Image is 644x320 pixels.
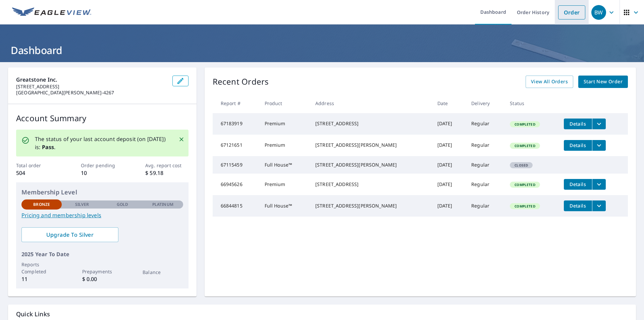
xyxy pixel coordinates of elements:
div: BW [591,5,606,20]
p: Avg. report cost [145,162,188,169]
td: 67183919 [213,113,259,135]
td: [DATE] [432,174,466,195]
button: filesDropdownBtn-67183919 [592,119,606,129]
th: Address [310,93,432,113]
p: Order pending [81,162,124,169]
td: Regular [466,156,504,174]
span: Start New Order [584,78,623,86]
th: Report # [213,93,259,113]
span: Upgrade To Silver [27,231,113,238]
button: Close [177,135,186,144]
td: Regular [466,174,504,195]
span: Completed [511,143,539,148]
div: [STREET_ADDRESS][PERSON_NAME] [315,202,427,209]
p: 11 [21,275,62,283]
td: [DATE] [432,135,466,156]
p: Greatstone Inc. [16,76,167,84]
h1: Dashboard [8,43,636,57]
p: Total order [16,162,59,169]
p: Gold [117,201,128,208]
div: [STREET_ADDRESS] [315,120,427,127]
span: Completed [511,204,539,209]
td: Regular [466,113,504,135]
button: detailsBtn-67183919 [564,119,592,129]
a: View All Orders [526,76,573,88]
td: [DATE] [432,195,466,217]
button: filesDropdownBtn-66844815 [592,200,606,211]
td: 67115459 [213,156,259,174]
td: Premium [259,113,310,135]
span: Details [568,202,588,209]
span: View All Orders [531,78,568,86]
p: 504 [16,169,59,177]
span: Closed [511,163,532,168]
b: Pass [42,143,54,151]
td: 66844815 [213,195,259,217]
p: 10 [81,169,124,177]
th: Delivery [466,93,504,113]
a: Order [558,5,585,19]
div: [STREET_ADDRESS][PERSON_NAME] [315,162,427,168]
td: Premium [259,135,310,156]
th: Status [504,93,558,113]
th: Product [259,93,310,113]
p: Membership Level [21,188,183,197]
p: [GEOGRAPHIC_DATA][PERSON_NAME]-4267 [16,90,167,96]
img: EV Logo [12,7,91,17]
p: [STREET_ADDRESS] [16,84,167,90]
p: 2025 Year To Date [21,250,183,258]
a: Upgrade To Silver [21,227,118,242]
p: $ 0.00 [82,275,122,283]
span: Completed [511,122,539,127]
a: Start New Order [578,76,628,88]
span: Details [568,142,588,148]
p: Prepayments [82,268,122,275]
div: [STREET_ADDRESS][PERSON_NAME] [315,142,427,148]
td: Full House™ [259,156,310,174]
button: detailsBtn-67121651 [564,140,592,151]
td: 66945626 [213,174,259,195]
p: The status of your last account deposit (on [DATE]) is: . [35,135,170,151]
button: filesDropdownBtn-67121651 [592,140,606,151]
td: Regular [466,195,504,217]
td: [DATE] [432,156,466,174]
th: Date [432,93,466,113]
p: Account Summary [16,112,189,124]
p: Balance [143,269,183,276]
td: Full House™ [259,195,310,217]
p: Silver [75,201,89,208]
p: Bronze [33,201,50,208]
span: Details [568,121,588,127]
a: Pricing and membership levels [21,211,183,219]
span: Details [568,181,588,187]
button: detailsBtn-66945626 [564,179,592,190]
button: detailsBtn-66844815 [564,200,592,211]
td: 67121651 [213,135,259,156]
div: [STREET_ADDRESS] [315,181,427,188]
td: Premium [259,174,310,195]
p: $ 59.18 [145,169,188,177]
p: Reports Completed [21,261,62,275]
button: filesDropdownBtn-66945626 [592,179,606,190]
p: Quick Links [16,310,628,318]
td: [DATE] [432,113,466,135]
span: Completed [511,182,539,187]
p: Recent Orders [213,76,269,88]
p: Platinum [152,201,173,208]
td: Regular [466,135,504,156]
